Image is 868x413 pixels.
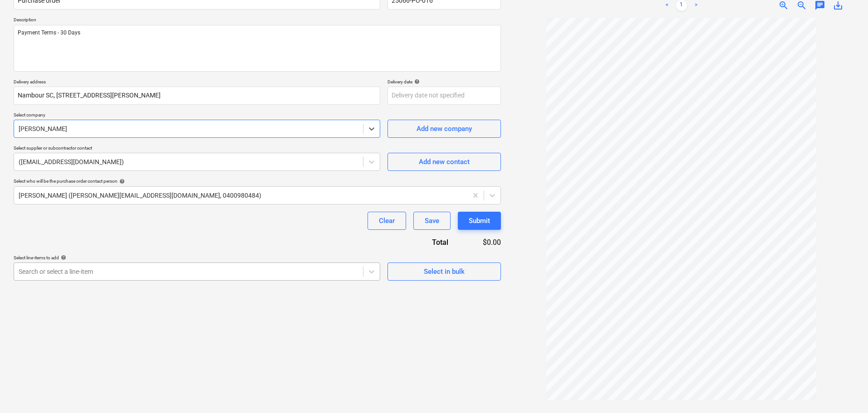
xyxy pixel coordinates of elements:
button: Add new company [387,120,501,138]
button: Save [413,212,451,230]
div: Select line-items to add [14,255,380,261]
button: Add new contact [387,153,501,171]
p: Select company [14,112,380,120]
span: help [59,255,66,260]
p: Delivery address [14,79,380,87]
button: Clear [368,212,406,230]
div: Add new company [417,123,472,135]
div: Select in bulk [424,266,465,277]
p: Select supplier or subcontractor contact [14,145,380,153]
div: Clear [379,215,395,227]
input: Delivery address [14,87,380,105]
div: Select who will be the purchase order contact person [14,178,501,184]
div: Total [383,237,463,248]
button: Submit [458,212,501,230]
span: help [412,79,420,84]
span: help [118,179,125,184]
div: Delivery date [387,79,501,85]
div: $0.00 [463,237,501,248]
div: Submit [469,215,490,227]
p: Description [14,17,501,24]
input: Delivery date not specified [387,87,501,105]
textarea: Payment Terms - 30 Days [14,25,501,72]
div: Save [425,215,439,227]
button: Select in bulk [387,262,501,281]
iframe: Chat Widget [823,369,868,413]
div: Add new contact [419,156,470,168]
